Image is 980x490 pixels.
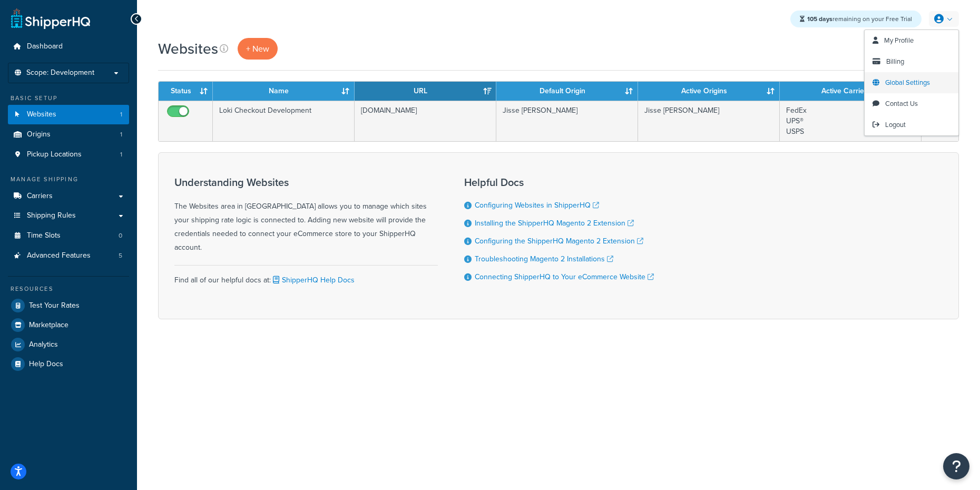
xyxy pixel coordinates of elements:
[119,231,122,240] span: 0
[8,226,129,246] a: Time Slots 0
[29,301,80,310] span: Test Your Rates
[8,187,129,206] a: Carriers
[174,265,438,287] div: Find all of our helpful docs at:
[27,192,53,201] span: Carriers
[120,130,122,139] span: 1
[11,8,90,29] a: ShipperHQ Home
[884,35,914,45] span: My Profile
[790,11,922,27] div: remaining on your Free Trial
[213,82,355,101] th: Name: activate to sort column ascending
[174,177,438,254] div: The Websites area in [GEOGRAPHIC_DATA] allows you to manage which sites your shipping rate logic ...
[780,82,922,101] th: Active Carriers: activate to sort column ascending
[27,231,61,240] span: Time Slots
[8,246,129,266] a: Advanced Features 5
[475,218,634,229] a: Installing the ShipperHQ Magento 2 Extension
[174,177,438,188] h3: Understanding Websites
[638,82,780,101] th: Active Origins: activate to sort column ascending
[120,110,122,119] span: 1
[27,150,82,159] span: Pickup Locations
[29,321,68,330] span: Marketplace
[158,38,218,59] h1: Websites
[496,82,638,101] th: Default Origin: activate to sort column ascending
[464,177,654,188] h3: Helpful Docs
[8,105,129,124] a: Websites 1
[865,114,958,135] a: Logout
[8,206,129,226] a: Shipping Rules
[8,335,129,354] a: Analytics
[885,99,918,109] span: Contact Us
[865,51,958,72] a: Billing
[27,130,51,139] span: Origins
[26,68,94,77] span: Scope: Development
[475,236,643,247] a: Configuring the ShipperHQ Magento 2 Extension
[8,94,129,103] div: Basic Setup
[475,271,654,282] a: Connecting ShipperHQ to Your eCommerce Website
[8,285,129,293] div: Resources
[119,251,122,260] span: 5
[8,125,129,144] a: Origins 1
[27,110,56,119] span: Websites
[27,251,91,260] span: Advanced Features
[213,101,355,141] td: Loki Checkout Development
[8,246,129,266] li: Advanced Features
[120,150,122,159] span: 1
[8,316,129,335] a: Marketplace
[865,93,958,114] a: Contact Us
[8,145,129,164] li: Pickup Locations
[355,82,496,101] th: URL: activate to sort column ascending
[8,125,129,144] li: Origins
[8,175,129,184] div: Manage Shipping
[29,360,63,369] span: Help Docs
[475,253,613,264] a: Troubleshooting Magento 2 Installations
[865,72,958,93] a: Global Settings
[807,14,832,24] strong: 105 days
[246,43,269,55] span: + New
[865,30,958,51] a: My Profile
[886,56,904,66] span: Billing
[475,200,599,211] a: Configuring Websites in ShipperHQ
[27,42,63,51] span: Dashboard
[885,120,906,130] span: Logout
[8,37,129,56] a: Dashboard
[8,355,129,374] a: Help Docs
[8,105,129,124] li: Websites
[638,101,780,141] td: Jisse [PERSON_NAME]
[8,145,129,164] a: Pickup Locations 1
[885,77,930,87] span: Global Settings
[159,82,213,101] th: Status: activate to sort column ascending
[238,38,278,60] a: + New
[355,101,496,141] td: [DOMAIN_NAME]
[780,101,922,141] td: FedEx UPS® USPS
[27,211,76,220] span: Shipping Rules
[8,296,129,315] a: Test Your Rates
[271,275,355,286] a: ShipperHQ Help Docs
[496,101,638,141] td: Jisse [PERSON_NAME]
[8,226,129,246] li: Time Slots
[29,340,58,349] span: Analytics
[943,453,969,479] button: Open Resource Center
